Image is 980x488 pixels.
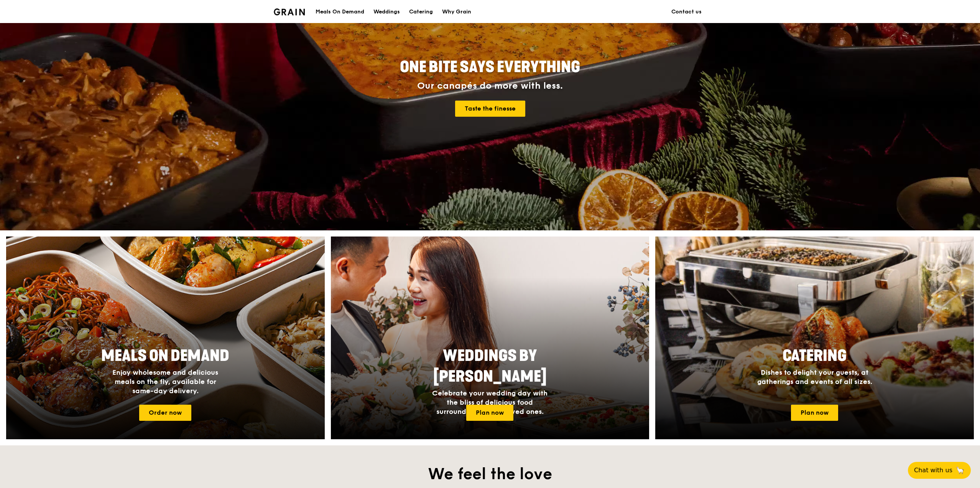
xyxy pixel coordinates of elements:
div: Our canapés do more with less. [352,81,628,91]
span: Dishes to delight your guests, at gatherings and events of all sizes. [757,368,872,386]
a: Why Grain [437,0,476,23]
a: Plan now [791,405,838,421]
div: Catering [409,0,433,23]
a: Catering [404,0,437,23]
span: Weddings by [PERSON_NAME] [433,347,547,386]
div: Meals On Demand [316,0,364,23]
div: Why Grain [442,0,471,23]
span: ONE BITE SAYS EVERYTHING [400,58,580,76]
span: Catering [783,347,847,365]
img: catering-card.e1cfaf3e.jpg [655,237,974,439]
a: Weddings [369,0,404,23]
img: Grain [274,8,305,15]
div: Weddings [373,0,400,23]
a: CateringDishes to delight your guests, at gatherings and events of all sizes.Plan now [655,237,974,439]
a: Weddings by [PERSON_NAME]Celebrate your wedding day with the bliss of delicious food surrounded b... [331,237,649,439]
a: Meals On DemandEnjoy wholesome and delicious meals on the fly, available for same-day delivery.Or... [6,237,325,439]
a: Contact us [667,0,706,23]
span: Enjoy wholesome and delicious meals on the fly, available for same-day delivery. [112,368,218,395]
span: 🦙 [955,466,965,475]
span: Celebrate your wedding day with the bliss of delicious food surrounded by your loved ones. [432,389,548,416]
a: Order now [139,405,191,421]
a: Plan now [466,405,513,421]
span: Chat with us [914,466,952,475]
span: Meals On Demand [101,347,229,365]
button: Chat with us🦙 [908,462,971,479]
img: weddings-card.4f3003b8.jpg [331,237,649,439]
a: Taste the finesse [455,101,525,117]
